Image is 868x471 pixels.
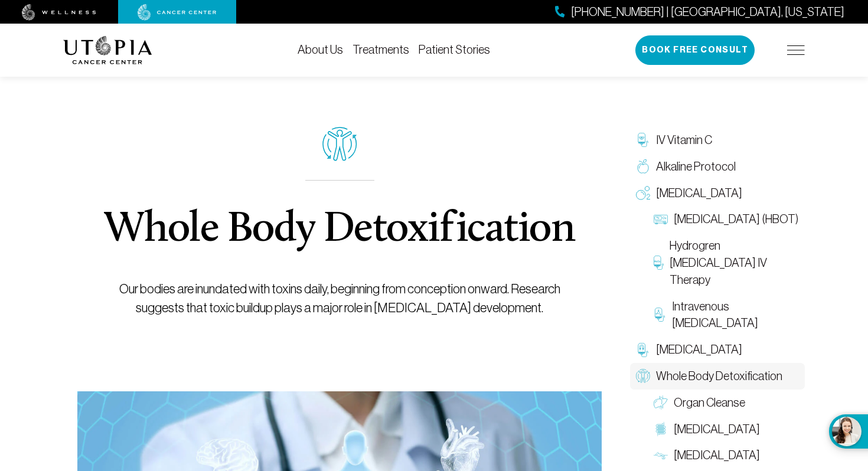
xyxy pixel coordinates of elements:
[656,341,742,358] span: [MEDICAL_DATA]
[630,336,805,363] a: [MEDICAL_DATA]
[654,449,668,463] img: Lymphatic Massage
[648,206,805,233] a: [MEDICAL_DATA] (HBOT)
[654,395,668,410] img: Organ Cleanse
[22,4,96,21] img: wellness
[674,211,798,228] span: [MEDICAL_DATA] (HBOT)
[656,185,742,202] span: [MEDICAL_DATA]
[654,308,666,322] img: Intravenous Ozone Therapy
[636,343,650,357] img: Chelation Therapy
[105,280,575,318] p: Our bodies are inundated with toxins daily, beginning from conception onward. Research suggests t...
[571,4,844,21] span: [PHONE_NUMBER] | [GEOGRAPHIC_DATA], [US_STATE]
[654,422,668,436] img: Colon Therapy
[648,416,805,443] a: [MEDICAL_DATA]
[672,298,799,332] span: Intravenous [MEDICAL_DATA]
[787,45,805,55] img: icon-hamburger
[555,4,844,21] a: [PHONE_NUMBER] | [GEOGRAPHIC_DATA], [US_STATE]
[298,43,343,56] a: About Us
[656,158,736,175] span: Alkaline Protocol
[670,237,799,288] span: Hydrogren [MEDICAL_DATA] IV Therapy
[648,390,805,416] a: Organ Cleanse
[630,180,805,207] a: [MEDICAL_DATA]
[105,209,575,251] h1: Whole Body Detoxification
[419,43,490,56] a: Patient Stories
[636,186,650,200] img: Oxygen Therapy
[674,421,760,438] span: [MEDICAL_DATA]
[636,133,650,147] img: IV Vitamin C
[656,368,782,385] span: Whole Body Detoxification
[648,233,805,293] a: Hydrogren [MEDICAL_DATA] IV Therapy
[654,212,668,227] img: Hyperbaric Oxygen Therapy (HBOT)
[674,447,760,464] span: [MEDICAL_DATA]
[322,127,357,161] img: icon
[648,293,805,337] a: Intravenous [MEDICAL_DATA]
[630,153,805,180] a: Alkaline Protocol
[648,442,805,469] a: [MEDICAL_DATA]
[630,363,805,390] a: Whole Body Detoxification
[656,132,712,149] span: IV Vitamin C
[654,256,664,270] img: Hydrogren Peroxide IV Therapy
[636,159,650,174] img: Alkaline Protocol
[630,127,805,153] a: IV Vitamin C
[138,4,217,21] img: cancer center
[636,369,650,383] img: Whole Body Detoxification
[635,35,755,65] button: Book Free Consult
[674,394,745,411] span: Organ Cleanse
[63,36,152,64] img: logo
[353,43,409,56] a: Treatments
